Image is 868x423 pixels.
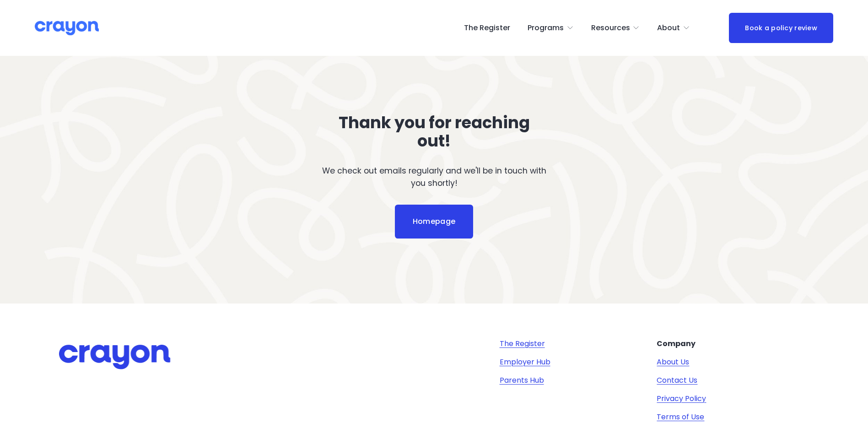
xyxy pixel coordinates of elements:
span: Resources [591,22,630,35]
img: Crayon [35,20,99,36]
a: folder dropdown [591,21,640,35]
a: Terms of Use [657,412,704,423]
p: We check out emails regularly and we'll be in touch with you shortly! [322,165,547,189]
a: folder dropdown [657,21,690,35]
span: About [657,22,680,35]
a: Homepage [395,205,473,239]
h3: Thank you for reaching out! [322,114,547,150]
a: Parents Hub [500,375,544,386]
a: About Us [657,357,689,368]
a: Contact Us [657,375,697,386]
a: Employer Hub [500,357,550,368]
a: The Register [464,21,510,35]
a: Privacy Policy [657,393,706,404]
span: Programs [528,22,564,35]
a: The Register [500,338,545,349]
a: folder dropdown [528,21,574,35]
strong: Company [657,338,695,349]
a: Book a policy review [729,13,833,43]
